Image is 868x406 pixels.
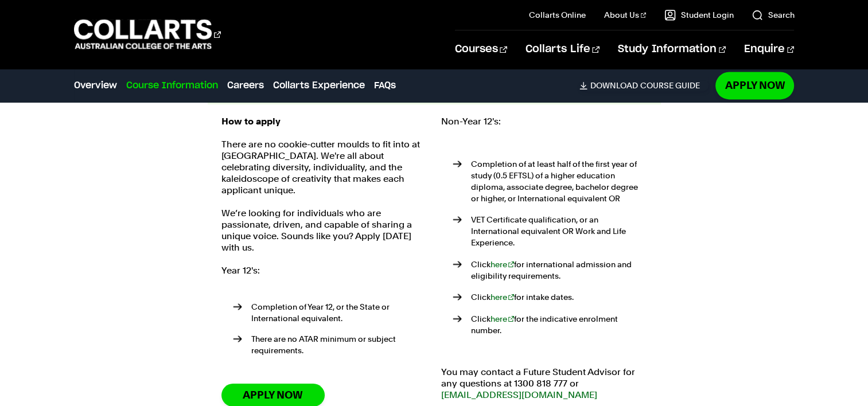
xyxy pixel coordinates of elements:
[491,314,515,323] a: here
[491,292,515,302] a: here
[590,80,637,91] span: Download
[221,116,281,127] strong: How to apply
[233,333,427,356] li: There are no ATAR minimum or subject requirements.
[441,116,647,127] p: Non-Year 12's:
[664,9,733,21] a: Student Login
[74,18,221,50] div: Go to homepage
[221,208,427,253] p: We’re looking for individuals who are passionate, driven, and capable of sharing a unique voice. ...
[471,291,647,303] p: Click for intake dates.
[744,30,794,68] a: Enquire
[491,260,515,269] a: here
[455,30,507,68] a: Courses
[221,384,325,406] a: Apply Now
[74,79,117,92] a: Overview
[529,9,586,21] a: Collarts Online
[441,389,597,400] a: [EMAIL_ADDRESS][DOMAIN_NAME]
[752,9,794,21] a: Search
[471,313,647,336] p: Click for the indicative enrolment number.
[221,139,427,196] p: There are no cookie-cutter moulds to fit into at [GEOGRAPHIC_DATA]. We're all about celebrating d...
[604,9,647,21] a: About Us
[227,79,264,92] a: Careers
[221,265,427,276] p: Year 12's:
[374,79,396,92] a: FAQs
[471,158,647,204] p: Completion of at least half of the first year of study (0.5 EFTSL) of a higher education diploma,...
[233,301,427,324] li: Completion of Year 12, or the State or International equivalent.
[471,214,647,248] p: VET Certificate qualification, or an International equivalent OR Work and Life Experience.
[471,259,647,282] p: Click for international admission and eligibility requirements.
[526,30,600,68] a: Collarts Life
[579,80,709,91] a: DownloadCourse Guide
[618,30,726,68] a: Study Information
[441,366,647,401] p: You may contact a Future Student Advisor for any questions at 1300 818 777 or
[273,79,365,92] a: Collarts Experience
[715,72,794,99] a: Apply Now
[126,79,218,92] a: Course Information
